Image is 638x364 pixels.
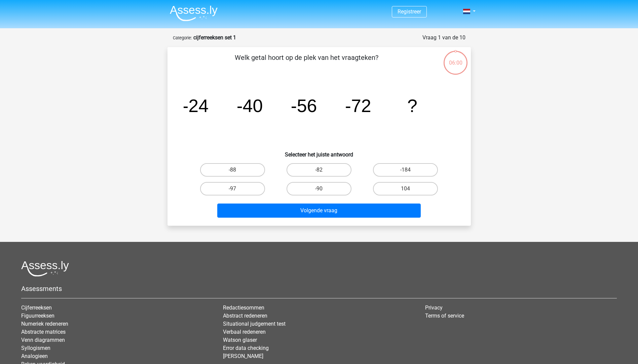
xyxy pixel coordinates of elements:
a: Verbaal redeneren [223,329,266,335]
tspan: -24 [182,96,209,116]
a: Cijferreeksen [21,304,52,311]
label: -90 [287,182,351,195]
label: -184 [373,163,438,177]
label: -97 [200,182,265,195]
a: Analogieen [21,353,48,359]
a: Terms of service [425,313,464,319]
a: Figuurreeksen [21,313,54,319]
strong: cijferreeksen set 1 [193,34,236,41]
small: Categorie: [173,35,192,40]
p: Welk getal hoort op de plek van het vraagteken? [178,52,435,73]
tspan: -72 [345,96,371,116]
tspan: ? [407,96,417,116]
a: Venn diagrammen [21,337,65,343]
a: Watson glaser [223,337,257,343]
div: 06:00 [443,50,468,67]
a: Registreer [398,8,421,15]
label: -88 [200,163,265,177]
a: Privacy [425,304,443,311]
tspan: -56 [291,96,317,116]
a: Situational judgement test [223,321,286,327]
a: Error data checking [223,345,269,351]
a: Numeriek redeneren [21,321,68,327]
img: Assessly logo [21,261,69,277]
label: 104 [373,182,438,195]
a: Syllogismen [21,345,50,351]
a: Abstract redeneren [223,313,267,319]
button: Volgende vraag [217,204,421,218]
a: [PERSON_NAME] [223,353,263,359]
div: Vraag 1 van de 10 [422,34,465,42]
a: Abstracte matrices [21,329,66,335]
img: Assessly [170,5,218,21]
h5: Assessments [21,285,617,293]
a: Redactiesommen [223,304,264,311]
h6: Selecteer het juiste antwoord [178,146,460,158]
label: -82 [287,163,351,177]
tspan: -40 [236,96,263,116]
